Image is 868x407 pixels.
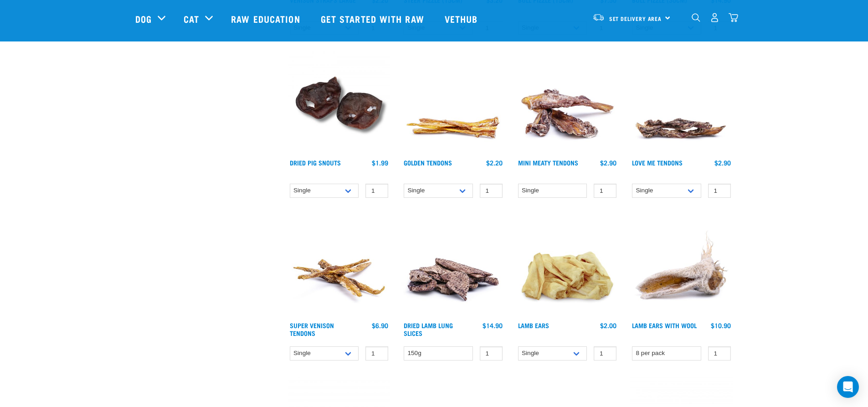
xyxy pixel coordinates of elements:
[714,159,731,166] div: $2.90
[404,324,453,334] a: Dried Lamb Lung Slices
[480,184,503,198] input: 1
[609,17,662,20] span: Set Delivery Area
[404,161,452,164] a: Golden Tendons
[592,13,605,21] img: van-moving.png
[518,324,549,327] a: Lamb Ears
[312,0,436,37] a: Get started with Raw
[594,346,616,361] input: 1
[483,322,503,329] div: $14.90
[729,13,738,22] img: home-icon@2x.png
[401,52,505,155] img: 1293 Golden Tendons 01
[708,184,731,198] input: 1
[288,52,391,155] img: IMG 9990
[288,214,391,318] img: 1286 Super Tendons 01
[135,12,152,26] a: Dog
[372,322,388,329] div: $6.90
[436,0,489,37] a: Vethub
[290,161,341,164] a: Dried Pig Snouts
[630,214,733,318] img: 1278 Lamb Ears Wool 01
[710,13,719,22] img: user.png
[480,346,503,361] input: 1
[516,214,619,318] img: Pile Of Lamb Ears Treat For Pets
[632,161,683,164] a: Love Me Tendons
[600,322,616,329] div: $2.00
[486,159,503,166] div: $2.20
[600,159,616,166] div: $2.90
[401,214,505,318] img: 1303 Lamb Lung Slices 01
[372,159,388,166] div: $1.99
[365,346,388,361] input: 1
[518,161,578,164] a: Mini Meaty Tendons
[630,52,733,155] img: Pile Of Love Tendons For Pets
[692,13,700,22] img: home-icon-1@2x.png
[516,52,619,155] img: 1289 Mini Tendons 01
[222,0,311,37] a: Raw Education
[184,12,199,26] a: Cat
[290,324,334,334] a: Super Venison Tendons
[711,322,731,329] div: $10.90
[365,184,388,198] input: 1
[708,346,731,361] input: 1
[837,376,859,398] div: Open Intercom Messenger
[594,184,616,198] input: 1
[632,324,697,327] a: Lamb Ears with Wool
